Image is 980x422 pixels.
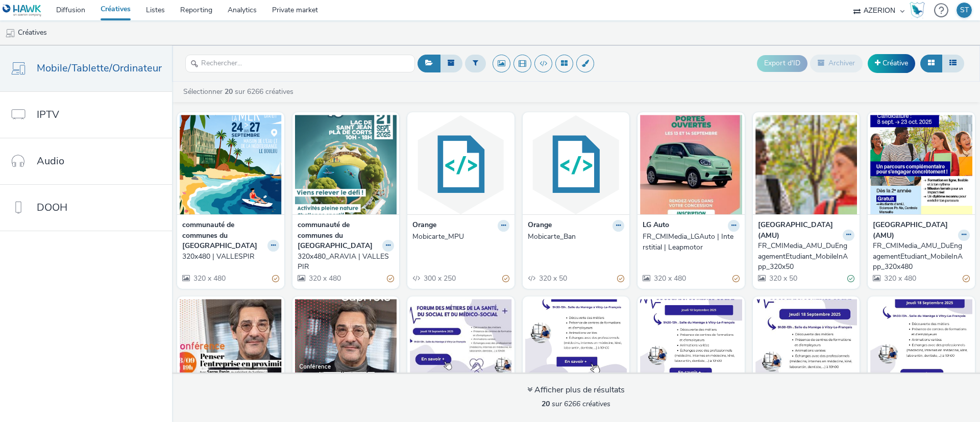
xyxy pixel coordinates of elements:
[920,55,942,72] button: Grille
[653,274,686,283] span: 320 x 480
[640,115,742,214] img: FR_CMIMedia_LGAuto | Interstitial | Leapmotor visual
[868,54,915,72] a: Créative
[960,3,969,18] div: ST
[3,4,42,17] img: undefined Logo
[182,252,279,262] a: 320x480 | VALLESPIR
[942,55,964,72] button: Liste
[873,241,966,272] div: FR_CMIMedia_AMU_DuEngagementEtudiant_MobileInApp_320x480
[308,274,341,283] span: 320 x 480
[758,241,855,272] a: FR_CMIMedia_AMU_DuEngagementEtudiant_MobileInApp_320x50
[883,274,916,283] span: 320 x 480
[37,200,67,215] span: DOOH
[542,399,550,409] strong: 20
[182,220,265,251] strong: communauté de communes du [GEOGRAPHIC_DATA]
[528,232,621,242] div: Mobicarte_Ban
[758,241,851,272] div: FR_CMIMedia_AMU_DuEngagementEtudiant_MobileInApp_320x50
[528,232,625,242] a: Mobicarte_Ban
[643,232,736,253] div: FR_CMIMedia_LGAuto | Interstitial | Leapmotor
[542,399,610,409] span: sur 6266 créatives
[963,273,970,284] div: Partiellement valide
[538,274,567,283] span: 320 x 50
[525,299,627,399] img: Forum android 720 x 1280 px.jpg visual
[387,273,394,284] div: Partiellement valide
[873,241,970,272] a: FR_CMIMedia_AMU_DuEngagementEtudiant_MobileInApp_320x480
[272,273,279,284] div: Partiellement valide
[910,2,925,18] img: Hawk Academy
[640,299,742,399] img: Forum ipad (1) 768 x 1024 px.jpg visual
[870,299,972,399] img: Forum iphone 640 x 1136 px.jpg visual
[525,115,627,214] img: Mobicarte_Ban visual
[755,115,857,214] img: FR_CMIMedia_AMU_DuEngagementEtudiant_MobileInApp_320x50 visual
[847,273,854,284] div: Valide
[225,87,233,96] strong: 20
[617,273,624,284] div: Partiellement valide
[295,115,397,214] img: 320x480_ARAVIA | VALLESPIR visual
[298,220,380,251] strong: communauté de communes du [GEOGRAPHIC_DATA]
[643,220,669,232] strong: LG Auto
[643,232,740,253] a: FR_CMIMedia_LGAuto | Interstitial | Leapmotor
[185,55,415,72] input: Rechercher...
[732,273,740,284] div: Partiellement valide
[5,28,15,38] img: mobile
[910,2,929,18] a: Hawk Academy
[502,273,509,284] div: Partiellement valide
[755,299,857,399] img: Forum site mobile 320 x 480 px.jpg visual
[192,274,226,283] span: 320 x 480
[37,154,64,168] span: Audio
[37,61,162,76] span: Mobile/Tablette/Ordinateur
[295,299,397,399] img: ToulouseMetropole_Cycle_320X480_05.09.2025 visual
[410,299,512,399] img: Forum Pavé 300 x 250 px.jpg visual
[873,220,955,241] strong: [GEOGRAPHIC_DATA] (AMU)
[870,115,972,214] img: FR_CMIMedia_AMU_DuEngagementEtudiant_MobileInApp_320x480 visual
[757,55,807,71] button: Export d'ID
[410,115,512,214] img: Mobicarte_MPU visual
[182,252,275,262] div: 320x480 | VALLESPIR
[412,232,505,242] div: Mobicarte_MPU
[298,252,390,272] div: 320x480_ARAVIA | VALLESPIR
[298,252,395,272] a: 320x480_ARAVIA | VALLESPIR
[423,274,456,283] span: 300 x 250
[412,220,436,232] strong: Orange
[182,87,298,96] a: Sélectionner sur 6266 créatives
[527,384,625,396] div: Afficher plus de résultats
[768,274,797,283] span: 320 x 50
[758,220,841,241] strong: [GEOGRAPHIC_DATA] (AMU)
[810,55,863,72] button: Archiver
[37,107,59,122] span: IPTV
[412,232,509,242] a: Mobicarte_MPU
[528,220,552,232] strong: Orange
[180,115,282,214] img: 320x480 | VALLESPIR visual
[180,299,282,399] img: ToulouseMetropole_Cycle_300X250_05.09.2025 visual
